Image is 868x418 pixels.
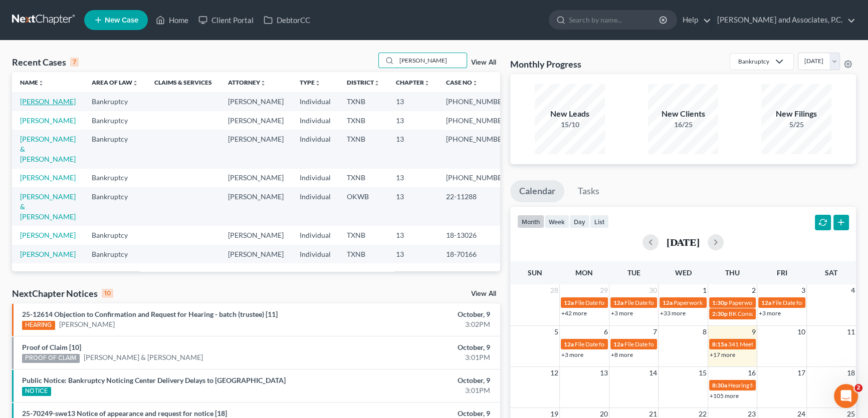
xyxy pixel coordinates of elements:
a: Districtunfold_more [347,79,380,86]
a: DebtorCC [259,11,315,29]
a: [PERSON_NAME] and Associates, P.C. [712,11,855,29]
a: [PERSON_NAME] & [PERSON_NAME] [20,192,76,221]
a: 25-12614 Objection to Confirmation and Request for Hearing - batch (trustee) [11] [22,310,278,318]
td: Individual [292,169,339,187]
a: [PERSON_NAME] [20,231,76,239]
span: 2 [751,284,757,296]
span: Tue [627,268,640,277]
a: Help [678,11,711,29]
td: Bankruptcy [84,245,146,263]
a: Proof of Claim [10] [22,343,81,351]
span: 8:15a [712,340,727,348]
td: [PERSON_NAME] [220,111,292,130]
td: Bankruptcy [84,111,146,130]
a: [PERSON_NAME] [20,250,76,258]
span: 341 Meeting for [PERSON_NAME] [728,340,818,348]
span: New Case [105,17,138,24]
div: 5/25 [761,120,831,130]
span: 12a [613,340,623,348]
span: 2 [854,384,862,392]
span: 7 [652,326,658,338]
td: [PHONE_NUMBER] [438,130,516,168]
a: +3 more [759,309,781,317]
div: 10 [102,289,113,298]
span: 1:30p [712,299,728,306]
a: Home [151,11,193,29]
span: File Date for [PERSON_NAME] [772,299,852,306]
i: unfold_more [38,80,44,86]
span: File Date for [PERSON_NAME][GEOGRAPHIC_DATA] [624,340,765,348]
span: Mon [575,268,593,277]
span: 2:30p [712,310,728,317]
span: Paperwork appt for [PERSON_NAME] [729,299,828,306]
div: Recent Cases [12,56,79,68]
td: 13 [388,111,438,130]
div: October, 9 [341,309,490,319]
a: [PERSON_NAME] [20,173,76,182]
div: NextChapter Notices [12,287,113,299]
span: Paperwork appt for [PERSON_NAME] [674,299,773,306]
div: HEARING [22,321,55,330]
span: 18 [846,367,856,379]
input: Search by name... [569,11,661,29]
td: 13 [388,92,438,111]
td: 13 [388,187,438,226]
span: 13 [599,367,609,379]
td: [PHONE_NUMBER] [438,111,516,130]
a: +105 more [710,392,739,399]
div: PROOF OF CLAIM [22,354,80,363]
button: list [590,215,609,228]
a: Attorneyunfold_more [228,79,266,86]
span: 10 [796,326,806,338]
a: +3 more [561,351,583,358]
td: [PERSON_NAME] [220,226,292,244]
span: 17 [796,367,806,379]
a: Chapterunfold_more [396,79,430,86]
span: 12a [564,299,574,306]
i: unfold_more [132,80,138,86]
iframe: Intercom live chat [834,384,858,408]
td: Individual [292,130,339,168]
input: Search by name... [396,53,467,68]
td: Individual [292,245,339,263]
td: Bankruptcy [84,130,146,168]
a: Case Nounfold_more [446,79,478,86]
button: week [544,215,569,228]
td: [PERSON_NAME] [220,130,292,168]
i: unfold_more [374,80,380,86]
i: unfold_more [315,80,321,86]
a: +17 more [710,351,735,358]
a: [PERSON_NAME] & [PERSON_NAME] [84,352,203,362]
a: Tasks [569,180,608,202]
a: [PERSON_NAME] & [PERSON_NAME] [20,135,76,163]
span: 12a [613,299,623,306]
a: +33 more [660,309,686,317]
td: [PERSON_NAME] [220,187,292,226]
a: Typeunfold_more [300,79,321,86]
a: +8 more [611,351,633,358]
td: 13 [388,169,438,187]
div: 3:01PM [341,385,490,395]
span: 8:30a [712,381,727,389]
a: [PERSON_NAME] [20,116,76,125]
span: 14 [648,367,658,379]
span: Fri [777,268,787,277]
td: [PERSON_NAME] [220,169,292,187]
span: 29 [599,284,609,296]
td: 18-70166 [438,245,516,263]
td: [PHONE_NUMBER] [438,169,516,187]
td: Bankruptcy [84,226,146,244]
th: Claims & Services [146,72,220,92]
td: Individual [292,111,339,130]
span: 11 [846,326,856,338]
span: 15 [698,367,708,379]
span: File Date for [PERSON_NAME] [575,340,655,348]
div: October, 9 [341,342,490,352]
td: Bankruptcy [84,169,146,187]
td: Individual [292,187,339,226]
td: [PERSON_NAME] [220,92,292,111]
div: Bankruptcy [738,57,769,66]
span: 6 [603,326,609,338]
span: 8 [702,326,708,338]
div: 7 [70,58,79,67]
